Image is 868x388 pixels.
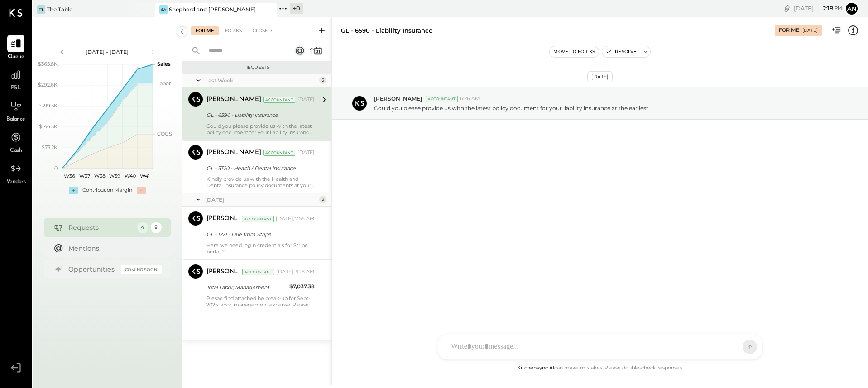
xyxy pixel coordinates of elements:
[39,102,58,109] text: $219.5K
[297,96,315,103] div: [DATE]
[82,187,132,194] div: Contribution Margin
[69,187,78,194] div: +
[221,26,246,35] div: For KS
[587,71,613,82] div: [DATE]
[426,96,458,102] div: Accountant
[602,46,640,57] button: Resolve
[206,123,315,136] div: Could you please provide us with the latest policy document for your liability insurance at the e...
[374,104,648,112] p: Could you please provide us with the latest policy document for your liability insurance at the e...
[54,165,58,171] text: 0
[79,173,90,179] text: W37
[206,242,315,255] div: Here we need login credentials for Stripe portal ?
[802,27,818,34] div: [DATE]
[137,187,146,194] div: -
[0,35,31,61] a: Queue
[38,61,58,67] text: $365.8K
[779,27,799,34] div: For Me
[191,26,219,35] div: For Me
[121,265,162,274] div: Coming Soon
[42,144,58,150] text: $73.2K
[6,116,25,124] span: Balance
[276,268,315,276] div: [DATE], 9:18 AM
[289,282,315,291] div: $7,037.38
[169,5,256,13] div: Shepherd and [PERSON_NAME]
[157,80,171,87] text: Labor
[140,173,150,179] text: W41
[0,97,31,124] a: Balance
[124,173,135,179] text: W40
[206,111,312,120] div: GL - 6590 - Liability Insurance
[242,216,274,222] div: Accountant
[64,173,75,179] text: W36
[137,222,148,233] div: 4
[10,147,22,155] span: Cash
[68,223,133,232] div: Requests
[460,95,480,102] span: 6:26 AM
[187,64,327,71] div: Requests
[206,283,287,292] div: Total Labor, Management
[37,5,45,14] div: TT
[550,46,599,57] button: Move to for ks
[11,84,21,92] span: P&L
[38,82,58,88] text: $292.6K
[263,150,295,156] div: Accountant
[319,77,326,84] div: 2
[0,160,31,186] a: Vendors
[290,3,303,14] div: + 0
[206,214,240,223] div: [PERSON_NAME]
[94,173,105,179] text: W38
[205,77,317,84] div: Last Week
[206,164,312,173] div: GL - 5320 - Health / Dental Insurance
[206,148,261,157] div: [PERSON_NAME]
[0,129,31,155] a: Cash
[6,178,26,186] span: Vendors
[374,95,422,102] span: [PERSON_NAME]
[206,230,312,239] div: GL - 1221 - Due from Stripe
[157,61,171,67] text: Sales
[109,173,120,179] text: W39
[206,267,240,276] div: [PERSON_NAME]
[319,196,326,203] div: 2
[206,95,261,104] div: [PERSON_NAME]
[159,5,168,14] div: Sa
[242,269,274,275] div: Accountant
[276,215,315,223] div: [DATE], 7:56 AM
[69,48,146,56] div: [DATE] - [DATE]
[206,295,315,308] div: Plesae find attached he break-up for Sept-2025 labor, management expense. Please let us know of a...
[68,265,116,274] div: Opportunities
[157,131,172,137] text: COGS
[782,4,791,13] div: copy link
[68,244,157,253] div: Mentions
[263,97,295,103] div: Accountant
[8,53,24,61] span: Queue
[297,149,315,156] div: [DATE]
[47,5,72,13] div: The Table
[151,222,162,233] div: 8
[248,26,276,35] div: Closed
[205,196,317,204] div: [DATE]
[794,4,842,13] div: [DATE]
[844,1,859,16] button: an
[39,123,58,130] text: $146.3K
[0,66,31,92] a: P&L
[341,26,432,35] div: GL - 6590 - Liability Insurance
[206,176,315,189] div: Kindly provide us with the Health and Dental insurance policy documents at your earliest convenience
